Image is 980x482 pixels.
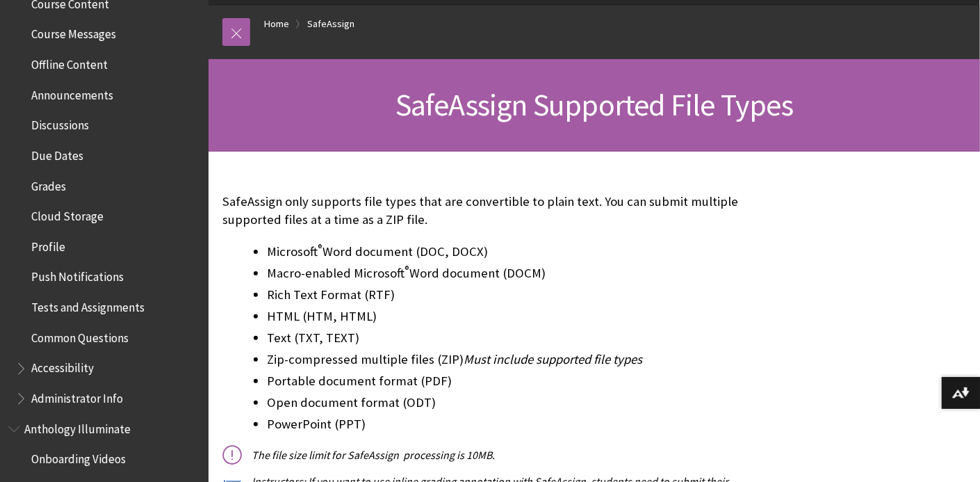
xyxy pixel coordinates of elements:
[31,387,123,405] span: Administrator Info
[395,86,793,124] span: SafeAssign Supported File Types
[267,415,760,434] li: PowerPoint (PPT)
[264,15,289,33] a: Home
[31,53,108,72] span: Offline Content
[31,175,66,193] span: Grades
[31,266,124,284] span: Push Notifications
[464,351,642,367] span: Must include supported file types
[31,83,113,102] span: Announcements
[31,326,129,345] span: Common Questions
[222,193,760,229] p: SafeAssign only supports file types that are convertible to plain text. You can submit multiple s...
[267,371,760,391] li: Portable document format (PDF)
[267,328,760,348] li: Text (TXT, TEXT)
[31,357,94,376] span: Accessibility
[31,23,116,42] span: Course Messages
[267,264,760,283] li: Macro-enabled Microsoft Word document (DOCM)
[267,307,760,326] li: HTML (HTM, HTML)
[31,113,89,132] span: Discussions
[318,241,322,254] sup: ®
[267,350,760,369] li: Zip-compressed multiple files (ZIP)
[267,285,760,305] li: Rich Text Format (RTF)
[31,296,145,314] span: Tests and Assignments
[31,144,83,163] span: Due Dates
[405,263,409,275] sup: ®
[31,448,126,467] span: Onboarding Videos
[252,448,495,462] span: The file size limit for SafeAssign processing is 10MB.
[31,204,104,223] span: Cloud Storage
[267,242,760,262] li: Microsoft Word document (DOC, DOCX)
[267,393,760,412] li: Open document format (ODT)
[31,235,65,254] span: Profile
[24,417,131,436] span: Anthology Illuminate
[307,15,354,33] a: SafeAssign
